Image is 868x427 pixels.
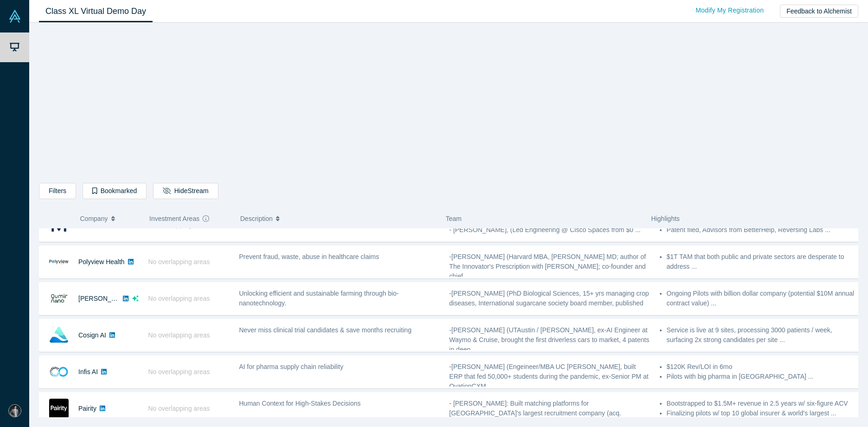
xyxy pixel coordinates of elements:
a: Modify My Registration [686,2,773,19]
span: Never miss clinical trial candidates & save months recruiting [239,326,412,334]
a: Pairity [78,405,96,412]
img: Yusuke Shioyama's Account [8,404,21,417]
button: HideStream [153,183,218,199]
li: Patent filed, Advisors from BetterHelp, Reversing Labs ... [667,225,860,235]
button: Description [240,209,436,228]
a: MELURNA [78,221,110,229]
button: Filters [39,183,76,199]
img: Polyview Health's Logo [49,252,69,272]
span: -[PERSON_NAME] (Harvard MBA, [PERSON_NAME] MD; author of The Innovator's Prescription with [PERSO... [449,253,646,280]
img: Alchemist Vault Logo [8,10,21,23]
li: Finalizing pilots w/ top 10 global insurer & world's largest ... [667,408,860,418]
img: Cosign AI's Logo [49,325,69,345]
a: [PERSON_NAME] [78,295,132,302]
span: Prevent fraud, waste, abuse in healthcare claims [239,253,379,260]
span: No overlapping areas [148,295,210,302]
span: No overlapping areas [148,405,210,412]
button: Bookmarked [83,183,147,199]
li: Service is live at 9 sites, processing 3000 patients / week, surfacing 2x strong candidates per s... [667,325,860,345]
img: Pairity's Logo [49,399,69,418]
li: Pilots with big pharma in [GEOGRAPHIC_DATA] ... [667,372,860,382]
li: Bootstrapped to $1.5M+ revenue in 2.5 years w/ six-figure ACV [667,399,860,408]
span: No overlapping areas [148,258,210,265]
img: Infis AI's Logo [49,362,69,382]
span: - [PERSON_NAME]: Built matching platforms for [GEOGRAPHIC_DATA]'s largest recruitment company (ac... [449,400,621,427]
span: AI for pharma supply chain reliability [239,363,344,370]
span: Unlocking efficient and sustainable farming through bio-nanotechnology. [239,290,399,307]
span: No overlapping areas [148,331,210,339]
li: Ongoing Pilots with billion dollar company (potential $10M annual contract value) ... [667,289,860,308]
li: $1T TAM that both public and private sectors are desperate to address ... [667,252,860,272]
span: Team [446,215,461,222]
a: Cosign AI [78,331,106,339]
span: Human Context for High-Stakes Decisions [239,400,361,407]
span: No overlapping areas [148,368,210,375]
a: Infis AI [78,368,98,375]
span: -[PERSON_NAME] (UTAustin / [PERSON_NAME], ex-AI Engineer at Waymo & Cruise, brought the first dri... [449,326,649,353]
span: -[PERSON_NAME] (Engeineer/MBA UC [PERSON_NAME], built ERP that fed 50,000+ students during the pa... [449,363,649,390]
iframe: Alchemist Class XL Demo Day: Vault [319,30,578,176]
span: Description [240,209,273,228]
li: $120K Rev/LOI in 6mo [667,362,860,372]
span: Company [80,209,108,228]
button: Company [80,209,140,228]
span: Highlights [651,215,679,222]
a: Class XL Virtual Demo Day [39,0,153,22]
img: Qumir Nano's Logo [49,289,69,308]
svg: dsa ai sparkles [132,295,139,302]
span: Investment Areas [149,209,199,228]
a: Polyview Health [78,258,125,265]
span: -[PERSON_NAME] (PhD Biological Sciences, 15+ yrs managing crop diseases, International sugarcane ... [449,290,649,317]
span: No overlapping areas [148,221,210,229]
button: Feedback to Alchemist [780,5,858,18]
